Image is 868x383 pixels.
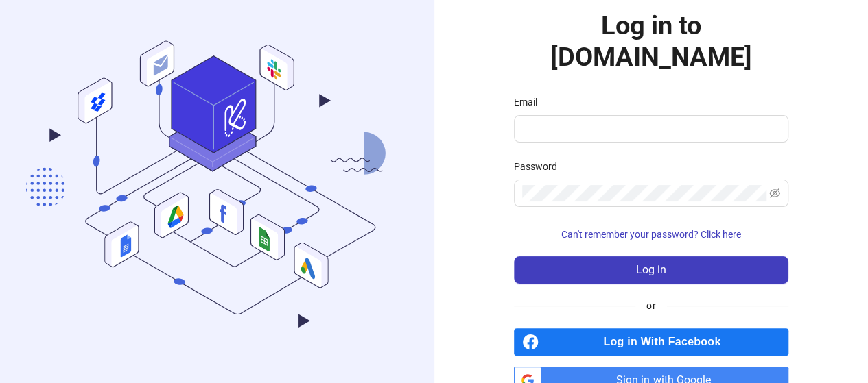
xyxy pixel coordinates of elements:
h1: Log in to [DOMAIN_NAME] [514,10,788,73]
span: Log in [636,264,666,276]
span: or [635,298,666,313]
span: Can't remember your password? Click here [561,229,741,240]
input: Email [522,121,777,137]
label: Password [514,159,566,174]
span: eye-invisible [769,188,780,199]
label: Email [514,95,546,110]
span: Log in With Facebook [544,328,788,356]
a: Can't remember your password? Click here [514,229,788,240]
input: Password [522,185,767,201]
a: Log in With Facebook [514,328,788,356]
button: Can't remember your password? Click here [514,223,788,245]
button: Log in [514,256,788,284]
